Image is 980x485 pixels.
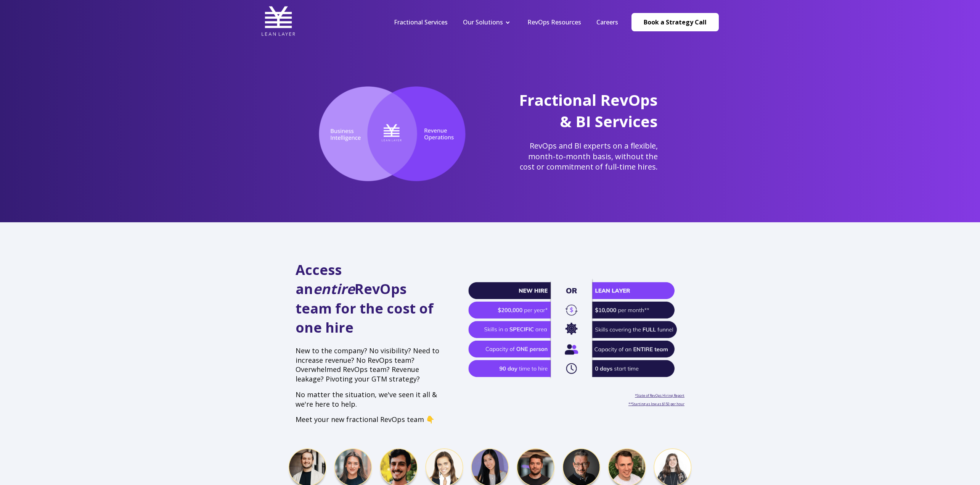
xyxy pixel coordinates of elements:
p: No matter the situation, we've seen it all & we're here to help. [296,390,443,409]
div: Navigation Menu [386,18,626,26]
img: Lean Layer Logo [261,4,296,38]
span: Fractional RevOps & BI Services [519,89,658,132]
img: Revenue Operations Fractional Services side by side Comparison hiring internally vs us [468,278,684,380]
img: Lean Layer, the intersection of RevOps and Business Intelligence [307,86,477,182]
span: Access an RevOps team for the cost of one hire [296,260,434,337]
em: entire [313,280,355,298]
p: Meet your new fractional RevOps team 👇 [296,415,443,424]
a: **Starting as low as $150 per hour [628,401,684,406]
p: New to the company? No visibility? Need to increase revenue? No RevOps team? Overwhelmed RevOps t... [296,346,443,384]
span: RevOps and BI experts on a flexible, month-to-month basis, without the cost or commitment of full... [520,141,658,172]
a: Careers [596,18,618,26]
a: *State of RevOps Hiring Report [635,393,684,398]
a: Fractional Services [394,18,448,26]
a: RevOps Resources [527,18,581,26]
a: Our Solutions [463,18,503,26]
a: Book a Strategy Call [631,13,719,31]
